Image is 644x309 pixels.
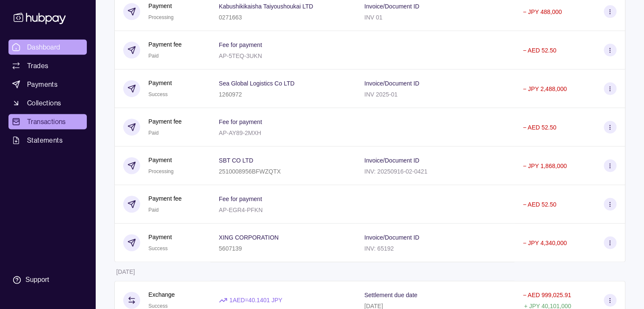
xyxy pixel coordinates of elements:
[523,8,562,15] p: − JPY 488,000
[364,3,419,10] p: Invoice/Document ID
[116,268,135,275] p: [DATE]
[364,157,419,164] p: Invoice/Document ID
[149,290,175,299] p: Exchange
[8,58,87,73] a: Trades
[27,79,58,89] span: Payments
[149,168,174,174] span: Processing
[149,130,159,136] span: Paid
[523,292,571,298] p: − AED 999,025.91
[8,271,87,289] a: Support
[149,78,172,88] p: Payment
[8,77,87,92] a: Payments
[149,246,168,251] span: Success
[523,201,556,208] p: − AED 52.50
[219,3,313,10] p: Kabushikikaisha Taiyoushoukai LTD
[219,207,263,213] p: AP-EGR4-PFKN
[219,130,261,136] p: AP-AY89-2MXH
[523,86,567,92] p: − JPY 2,488,000
[364,292,417,298] p: Settlement due date
[8,39,87,55] a: Dashboard
[219,157,253,164] p: SBT CO LTD
[149,117,182,126] p: Payment fee
[149,53,159,59] span: Paid
[219,196,262,202] p: Fee for payment
[364,234,419,241] p: Invoice/Document ID
[219,119,262,125] p: Fee for payment
[149,155,174,165] p: Payment
[27,116,66,127] span: Transactions
[364,168,427,175] p: INV: 20250916-02-0421
[219,14,242,21] p: 0271663
[27,61,48,71] span: Trades
[27,98,61,108] span: Collections
[149,194,182,203] p: Payment fee
[149,207,159,213] span: Paid
[149,91,168,97] span: Success
[219,245,242,252] p: 5607139
[149,303,168,309] span: Success
[149,14,174,20] span: Processing
[219,91,242,98] p: 1260972
[219,234,279,241] p: XING CORPORATION
[523,124,556,131] p: − AED 52.50
[523,163,567,169] p: − JPY 1,868,000
[364,245,394,252] p: INV: 65192
[25,275,49,284] div: Support
[364,91,398,98] p: INV 2025-01
[364,14,382,21] p: INV 01
[229,295,282,305] p: 1 AED = 40.1401 JPY
[219,41,262,48] p: Fee for payment
[523,240,567,246] p: − JPY 4,340,000
[27,42,61,52] span: Dashboard
[219,168,281,175] p: 2510008956BFWZQTX
[149,40,182,49] p: Payment fee
[8,132,87,148] a: Statements
[8,114,87,129] a: Transactions
[149,232,172,242] p: Payment
[27,135,63,145] span: Statements
[219,52,262,59] p: AP-5TEQ-3UKN
[149,1,174,11] p: Payment
[364,80,419,87] p: Invoice/Document ID
[523,47,556,54] p: − AED 52.50
[219,80,295,87] p: Sea Global Logistics Co LTD
[8,95,87,110] a: Collections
